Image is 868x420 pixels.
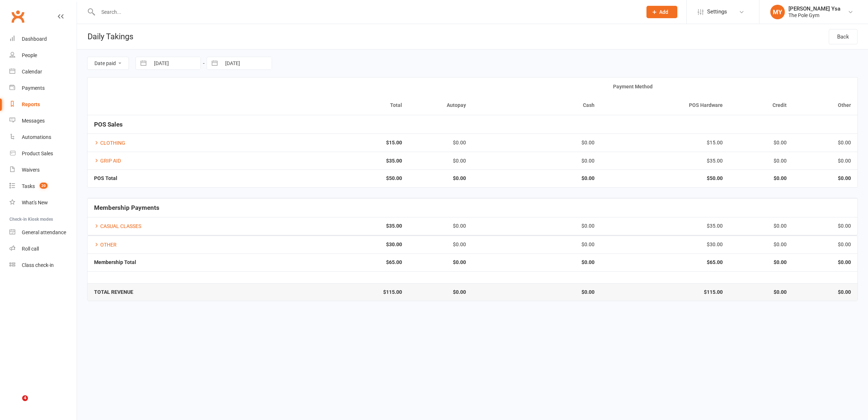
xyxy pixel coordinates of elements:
div: Class check-in [22,262,54,268]
h1: Daily Takings [77,24,133,49]
div: What's New [22,200,48,205]
span: Add [659,9,668,15]
a: People [9,47,77,64]
a: Clubworx [9,7,27,25]
h5: POS Sales [94,121,851,128]
a: CASUAL CLASSES [94,223,141,229]
strong: $0.00 [800,289,851,295]
a: What's New [9,195,77,211]
div: POS Hardware [608,103,723,108]
a: Tasks 20 [9,178,77,195]
div: Automations [22,134,51,140]
span: Settings [707,4,727,20]
div: $30.00 [608,242,723,247]
strong: $0.00 [415,260,466,265]
div: General attendance [22,229,66,235]
div: $0.00 [415,158,466,164]
div: Credit [736,103,787,108]
div: Autopay [415,103,466,108]
div: $35.00 [608,223,723,229]
div: $0.00 [479,223,594,229]
strong: $0.00 [736,176,787,181]
div: $0.00 [800,242,851,247]
a: Class kiosk mode [9,257,77,273]
input: Search... [96,7,637,17]
a: Calendar [9,64,77,80]
a: Waivers [9,162,77,178]
span: 4 [22,395,28,401]
div: $0.00 [415,223,466,229]
strong: $15.00 [287,140,402,145]
div: Tasks [22,183,35,189]
div: $0.00 [736,140,787,145]
strong: TOTAL REVENUE [94,289,133,295]
input: From [150,57,200,69]
a: Dashboard [9,31,77,47]
div: $0.00 [479,242,594,247]
strong: $65.00 [287,260,402,265]
div: $0.00 [736,223,787,229]
div: $0.00 [415,242,466,247]
a: CLOTHING [94,140,125,146]
div: [PERSON_NAME] Ysa [788,5,840,12]
iframe: Intercom live chat [7,395,25,413]
a: Roll call [9,241,77,257]
a: GRIP AID [94,158,121,164]
div: Other [800,103,851,108]
div: $0.00 [736,158,787,164]
span: 20 [40,183,48,189]
strong: $30.00 [287,242,402,247]
div: $15.00 [608,140,723,145]
div: $35.00 [608,158,723,164]
strong: $0.00 [736,260,787,265]
strong: $0.00 [800,176,851,181]
strong: $115.00 [287,289,402,295]
div: $0.00 [479,158,594,164]
div: Roll call [22,246,39,252]
strong: $50.00 [287,176,402,181]
a: Automations [9,129,77,145]
div: Product Sales [22,151,53,156]
h5: Membership Payments [94,204,851,211]
strong: $35.00 [287,158,402,164]
div: $0.00 [800,158,851,164]
strong: $0.00 [479,176,594,181]
strong: $65.00 [608,260,723,265]
a: Messages [9,113,77,129]
strong: $50.00 [608,176,723,181]
strong: $35.00 [287,223,402,229]
strong: $0.00 [415,176,466,181]
button: Add [646,6,677,18]
a: Back [829,29,857,44]
a: Product Sales [9,145,77,162]
div: $0.00 [415,140,466,145]
strong: $0.00 [479,289,594,295]
div: $0.00 [479,140,594,145]
div: $0.00 [800,223,851,229]
strong: POS Total [94,175,117,181]
div: Payment Method [415,84,851,89]
a: Reports [9,96,77,113]
div: The Pole Gym [788,12,840,19]
strong: $0.00 [800,260,851,265]
div: Calendar [22,69,42,75]
div: Total [287,103,402,108]
div: People [22,52,37,58]
div: Dashboard [22,36,47,42]
a: Payments [9,80,77,96]
strong: $0.00 [415,289,466,295]
a: OTHER [94,242,117,248]
strong: $0.00 [736,289,787,295]
a: General attendance kiosk mode [9,224,77,241]
strong: Membership Total [94,259,136,265]
div: Cash [479,103,594,108]
div: $0.00 [800,140,851,145]
div: Reports [22,101,40,107]
input: To [221,57,272,69]
strong: $0.00 [479,260,594,265]
div: Messages [22,118,45,124]
div: Payments [22,85,45,91]
strong: $115.00 [608,289,723,295]
div: MY [770,5,785,19]
div: $0.00 [736,242,787,247]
